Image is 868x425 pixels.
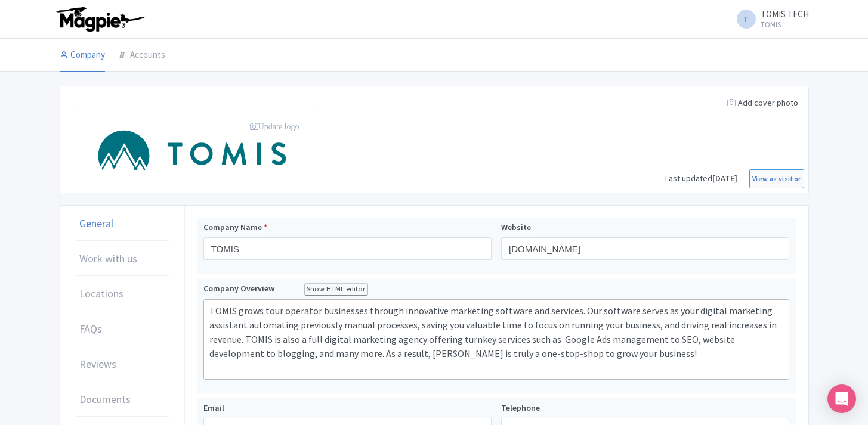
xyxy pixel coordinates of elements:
span: Website [501,222,531,233]
a: Locations [67,276,177,312]
span: [DATE] [712,173,737,184]
div: Show HTML editor [304,283,369,296]
a: Documents [67,381,177,417]
span: TOMIS TECH [761,8,809,20]
span: Locations [79,286,123,302]
img: logo-ab69f6fb50320c5b225c76a69d11143b.png [54,6,146,32]
span: Reviews [79,356,116,372]
div: Last updated [665,172,737,185]
span: Email [203,402,224,414]
a: Work with us [67,241,177,277]
a: View as visitor [749,169,804,188]
i: Update logo [250,122,299,131]
span: General [79,215,113,231]
div: Add cover photo [722,92,803,114]
a: T TOMIS TECH TOMIS [730,10,809,29]
span: Company Overview [203,283,274,294]
span: Telephone [501,402,540,414]
div: TOMIS grows tour operator businesses through innovative marketing software and services. Our soft... [209,303,783,375]
small: TOMIS [761,21,809,29]
div: Open Intercom Messenger [827,384,856,413]
img: mkc4s83yydzziwnmdm8f.svg [96,119,288,183]
span: Documents [79,391,131,407]
a: General [67,206,177,241]
span: T [737,10,756,29]
span: Work with us [79,250,137,266]
span: FAQs [79,321,102,337]
a: Reviews [67,346,177,382]
a: Accounts [119,39,165,72]
a: FAQs [67,311,177,347]
a: Company [60,39,105,72]
span: Company Name [203,222,262,233]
